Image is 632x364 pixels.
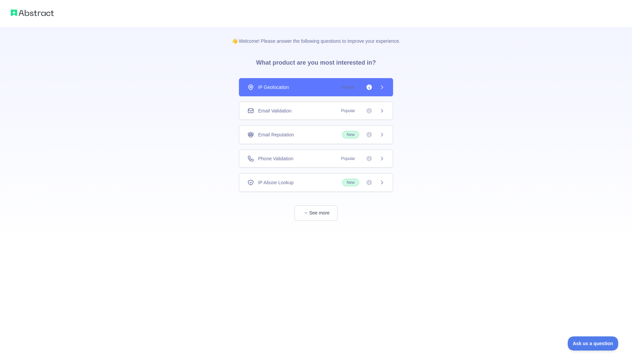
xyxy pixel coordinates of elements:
iframe: Toggle Customer Support [568,336,619,351]
span: Popular [337,107,359,114]
span: New [342,131,359,138]
span: Popular [337,84,359,91]
span: IP Geolocation [258,84,289,91]
img: Abstract logo [11,8,54,18]
span: Popular [337,155,359,162]
h3: What product are you most interested in? [245,44,387,78]
button: See more [294,205,338,221]
span: Email Validation [258,107,291,114]
span: New [342,179,359,186]
p: 👋 Welcome! Please answer the following questions to improve your experience. [221,27,411,44]
span: Phone Validation [258,155,293,162]
span: Email Reputation [258,131,294,138]
span: IP Abuse Lookup [258,179,294,186]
